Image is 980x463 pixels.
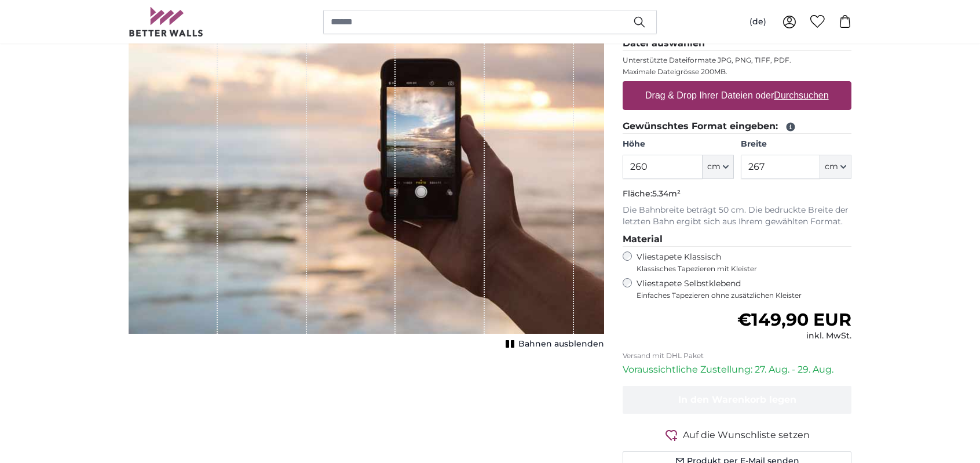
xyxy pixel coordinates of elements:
[683,428,810,442] span: Auf die Wunschliste setzen
[623,386,851,414] button: In den Warenkorb legen
[623,37,851,51] legend: Datei auswählen
[129,7,204,37] img: Betterwalls
[741,138,851,150] label: Breite
[707,161,721,173] span: cm
[502,336,604,352] button: Bahnen ausblenden
[740,12,776,32] button: (de)
[825,161,838,173] span: cm
[737,309,851,330] span: €149,90 EUR
[820,155,851,179] button: cm
[652,188,681,199] span: 5.34m²
[703,155,734,179] button: cm
[518,338,604,350] span: Bahnen ausblenden
[623,138,733,150] label: Höhe
[623,56,851,65] p: Unterstützte Dateiformate JPG, PNG, TIFF, PDF.
[637,264,842,274] span: Klassisches Tapezieren mit Kleister
[678,394,796,405] span: In den Warenkorb legen
[623,205,851,228] p: Die Bahnbreite beträgt 50 cm. Die bedruckte Breite der letzten Bahn ergibt sich aus Ihrem gewählt...
[641,84,833,107] label: Drag & Drop Ihrer Dateien oder
[623,188,851,200] p: Fläche:
[623,232,851,247] legend: Material
[623,119,851,134] legend: Gewünschtes Format eingeben:
[637,278,851,300] label: Vliestapete Selbstklebend
[623,363,851,377] p: Voraussichtliche Zustellung: 27. Aug. - 29. Aug.
[637,291,851,300] span: Einfaches Tapezieren ohne zusätzlichen Kleister
[637,251,842,274] label: Vliestapete Klassisch
[623,428,851,442] button: Auf die Wunschliste setzen
[737,330,851,342] div: inkl. MwSt.
[774,90,829,100] u: Durchsuchen
[623,67,851,76] p: Maximale Dateigrösse 200MB.
[623,351,851,360] p: Versand mit DHL Paket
